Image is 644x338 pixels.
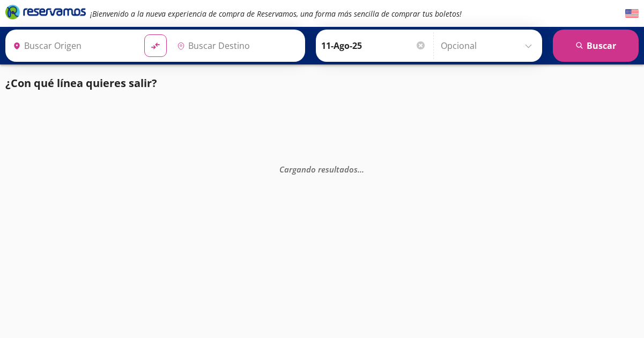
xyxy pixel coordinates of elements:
[358,163,360,174] span: .
[360,163,362,174] span: .
[553,30,639,62] button: Buscar
[5,75,157,91] p: ¿Con qué línea quieres salir?
[279,163,364,174] em: Cargando resultados
[9,32,136,59] input: Buscar Origen
[173,32,300,59] input: Buscar Destino
[362,163,364,174] span: .
[625,7,639,20] button: English
[321,32,426,59] input: Elegir Fecha
[441,32,537,59] input: Opcional
[5,4,86,23] a: Brand Logo
[90,9,462,19] em: ¡Bienvenido a la nueva experiencia de compra de Reservamos, una forma más sencilla de comprar tus...
[5,4,86,20] i: Brand Logo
